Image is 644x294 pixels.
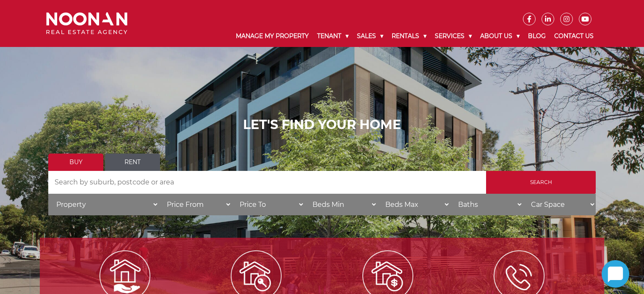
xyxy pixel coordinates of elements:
[550,25,598,47] a: Contact Us
[48,154,103,171] a: Buy
[353,25,387,47] a: Sales
[486,171,596,194] input: Search
[387,25,431,47] a: Rentals
[313,25,353,47] a: Tenant
[105,154,160,171] a: Rent
[232,25,313,47] a: Manage My Property
[48,171,486,194] input: Search by suburb, postcode or area
[48,117,596,132] h1: LET'S FIND YOUR HOME
[46,12,127,35] img: Noonan Real Estate Agency
[476,25,524,47] a: About Us
[431,25,476,47] a: Services
[524,25,550,47] a: Blog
